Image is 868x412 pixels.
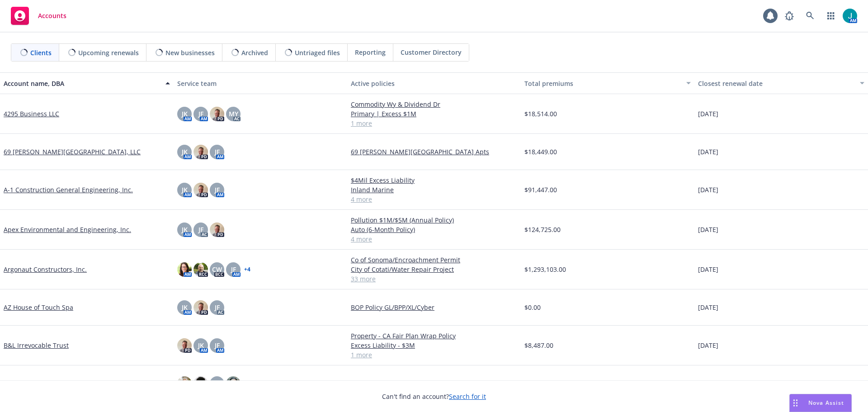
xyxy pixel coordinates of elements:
span: [DATE] [698,341,718,350]
a: B&L Irrevocable Trust [4,341,69,350]
button: Nova Assist [789,394,852,412]
img: photo [210,223,224,237]
img: photo [226,376,241,391]
span: JK [182,109,188,118]
a: Search for it [449,392,486,401]
span: JK [182,147,188,156]
div: Service team [177,79,344,88]
span: CW [212,265,222,274]
a: Apex Environmental and Engineering, Inc. [4,225,131,234]
img: photo [177,338,192,353]
span: JK [214,379,220,388]
span: [DATE] [698,225,718,234]
span: MY [229,109,238,118]
a: Construction Turbo Quote Training Account [4,379,136,388]
span: - [698,379,700,388]
span: $18,449.00 [524,147,557,156]
span: Untriaged files [295,48,340,57]
a: + 4 [244,267,250,272]
span: JK [182,225,188,234]
a: Primary | Excess $1M [351,109,517,118]
a: Accounts [7,3,70,28]
span: $124,725.00 [524,225,561,234]
div: Active policies [351,79,517,88]
a: Pollution $1M/$5M (Annual Policy) [351,215,517,225]
span: Accounts [38,12,66,19]
button: Total premiums [521,72,694,94]
span: JK [182,185,188,194]
a: Argonaut Constructors, Inc. [4,265,87,274]
a: Report a Bug [780,7,798,25]
div: Total premiums [524,79,681,88]
a: $4Mil Excess Liability [351,175,517,185]
span: JF [231,265,236,274]
a: AZ House of Touch Spa [4,303,73,312]
a: A-1 Construction General Engineering, Inc. [4,185,133,194]
a: Auto (6-Month Policy) [351,225,517,234]
span: JF [198,109,203,118]
div: Account name, DBA [4,79,160,88]
img: photo [177,376,192,391]
span: Upcoming renewals [78,48,139,57]
button: Closest renewal date [694,72,868,94]
div: Closest renewal date [698,79,854,88]
img: photo [210,107,224,121]
span: [DATE] [698,265,718,274]
a: 4 more [351,234,517,244]
span: JF [198,225,203,234]
a: Commodity Wy & Dividend Dr [351,99,517,109]
span: $0.00 [524,379,541,388]
span: JF [215,185,220,194]
button: Service team [174,72,347,94]
span: Clients [30,48,52,57]
a: 4295 Business LLC [4,109,59,118]
span: New businesses [165,48,215,57]
span: JF [215,303,220,312]
span: [DATE] [698,147,718,156]
span: $0.00 [524,303,541,312]
img: photo [177,262,192,277]
span: [DATE] [698,303,718,312]
div: Drag to move [790,394,801,412]
a: 1 more [351,118,517,128]
span: $18,514.00 [524,109,557,118]
img: photo [193,262,208,277]
span: [DATE] [698,185,718,194]
span: $8,487.00 [524,341,553,350]
span: JF [215,341,220,350]
span: JK [198,341,204,350]
img: photo [193,300,208,315]
img: photo [193,183,208,197]
img: photo [843,9,857,23]
a: 4 more [351,194,517,204]
img: photo [193,145,208,159]
span: Can't find an account? [382,392,486,401]
a: 33 more [351,274,517,284]
a: BOP Policy GL/BPP/XL/Cyber [351,303,517,312]
a: City of Cotati/Water Repair Project [351,265,517,274]
span: JK [182,303,188,312]
span: Reporting [355,47,386,57]
span: - [351,379,353,388]
span: Nova Assist [808,399,844,407]
img: photo [193,376,208,391]
span: [DATE] [698,109,718,118]
span: JF [215,147,220,156]
a: Excess Liability - $3M [351,341,517,350]
span: Customer Directory [401,47,462,57]
span: $91,447.00 [524,185,557,194]
a: 69 [PERSON_NAME][GEOGRAPHIC_DATA] Apts [351,147,517,156]
a: Switch app [822,7,840,25]
a: 1 more [351,350,517,360]
a: Search [801,7,819,25]
span: $1,293,103.00 [524,265,566,274]
a: 69 [PERSON_NAME][GEOGRAPHIC_DATA], LLC [4,147,141,156]
span: Archived [241,48,268,57]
